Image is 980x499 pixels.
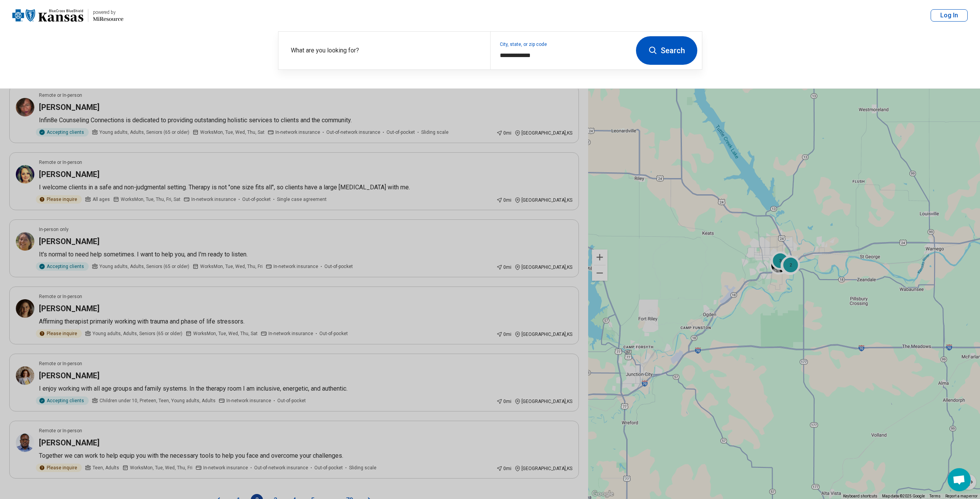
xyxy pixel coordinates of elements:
[931,9,968,22] button: Log In
[636,36,697,65] button: Search
[93,9,123,16] div: powered by
[12,6,83,25] img: Blue Cross Blue Shield Kansas
[12,6,123,25] a: Blue Cross Blue Shield Kansaspowered by
[948,468,971,491] div: Open chat
[291,46,481,55] label: What are you looking for?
